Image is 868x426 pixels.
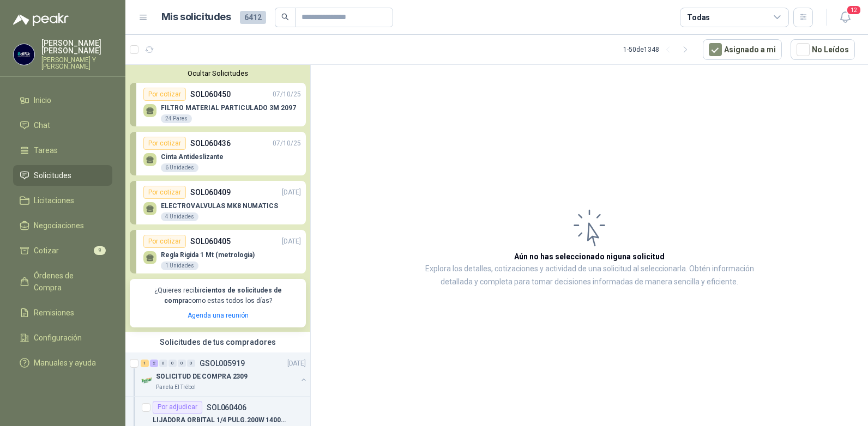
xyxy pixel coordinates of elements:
[687,11,710,23] div: Todas
[791,39,855,60] button: No Leídos
[130,230,306,273] a: Por cotizarSOL060405[DATE] Regla Rigida 1 Mt (metrologia)1 Unidades
[34,220,84,232] span: Negociaciones
[34,94,51,106] span: Inicio
[150,360,158,367] div: 2
[13,240,112,261] a: Cotizar9
[161,202,278,210] p: ELECTROVALVULAS MK8 NUMATICS
[161,114,192,123] div: 24 Pares
[34,144,58,156] span: Tareas
[835,8,855,27] button: 12
[420,263,759,289] p: Explora los detalles, cotizaciones y actividad de una solicitud al seleccionarla. Obtén informaci...
[94,246,106,255] span: 9
[282,236,301,247] p: [DATE]
[130,132,306,175] a: Por cotizarSOL06043607/10/25 Cinta Antideslizante6 Unidades
[190,137,231,149] p: SOL060436
[161,251,255,259] p: Regla Rigida 1 Mt (metrologia)
[34,332,82,344] span: Configuración
[161,261,198,270] div: 1 Unidades
[164,287,282,305] b: cientos de solicitudes de compra
[161,153,224,161] p: Cinta Antideslizante
[13,215,112,236] a: Negociaciones
[34,357,96,369] span: Manuales y ayuda
[13,352,112,373] a: Manuales y ayuda
[161,163,198,172] div: 6 Unidades
[130,181,306,224] a: Por cotizarSOL060409[DATE] ELECTROVALVULAS MK8 NUMATICS4 Unidades
[190,88,231,100] p: SOL060450
[41,57,112,70] p: [PERSON_NAME] Y [PERSON_NAME]
[287,358,306,368] p: [DATE]
[141,357,308,392] a: 1 2 0 0 0 0 GSOL005919[DATE] Company LogoSOLICITUD DE COMPRA 2309Panela El Trébol
[156,371,248,381] p: SOLICITUD DE COMPRA 2309
[130,69,306,77] button: Ocultar Solicitudes
[34,169,71,181] span: Solicitudes
[13,140,112,161] a: Tareas
[282,187,301,198] p: [DATE]
[41,39,112,54] p: [PERSON_NAME] [PERSON_NAME]
[187,360,195,367] div: 0
[190,186,231,198] p: SOL060409
[34,245,59,257] span: Cotizar
[125,65,310,332] div: Ocultar SolicitudesPor cotizarSOL06045007/10/25 FILTRO MATERIAL PARTICULADO 3M 209724 ParesPor co...
[153,401,202,414] div: Por adjudicar
[846,5,861,15] span: 12
[34,194,74,206] span: Licitaciones
[514,251,665,263] h3: Aún no has seleccionado niguna solicitud
[143,186,186,199] div: Por cotizar
[13,90,112,111] a: Inicio
[178,360,186,367] div: 0
[13,13,69,26] img: Logo peakr
[34,119,50,131] span: Chat
[207,404,246,411] p: SOL060406
[161,9,231,25] h1: Mis solicitudes
[188,312,249,319] a: Agenda una reunión
[125,332,310,352] div: Solicitudes de tus compradores
[703,39,782,60] button: Asignado a mi
[273,138,301,149] p: 07/10/25
[143,88,186,101] div: Por cotizar
[34,270,102,294] span: Órdenes de Compra
[156,383,196,392] p: Panela El Trébol
[273,89,301,100] p: 07/10/25
[13,190,112,211] a: Licitaciones
[159,360,167,367] div: 0
[161,212,198,221] div: 4 Unidades
[130,83,306,126] a: Por cotizarSOL06045007/10/25 FILTRO MATERIAL PARTICULADO 3M 209724 Pares
[200,360,245,367] p: GSOL005919
[240,11,266,24] span: 6412
[141,374,154,387] img: Company Logo
[143,137,186,150] div: Por cotizar
[13,115,112,136] a: Chat
[14,44,34,65] img: Company Logo
[13,302,112,323] a: Remisiones
[161,104,296,112] p: FILTRO MATERIAL PARTICULADO 3M 2097
[136,285,299,306] p: ¿Quieres recibir como estas todos los días?
[13,265,112,298] a: Órdenes de Compra
[168,360,177,367] div: 0
[143,235,186,248] div: Por cotizar
[34,307,74,319] span: Remisiones
[13,165,112,186] a: Solicitudes
[13,327,112,348] a: Configuración
[153,415,288,425] p: LIJADORA ORBITAL 1/4 PULG.200W 14000opm MAKITA BO4556 CON SISTEMA VELCRO TURQUESA 120 V
[281,13,289,21] span: search
[190,235,231,247] p: SOL060405
[623,41,694,58] div: 1 - 50 de 1348
[141,360,149,367] div: 1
